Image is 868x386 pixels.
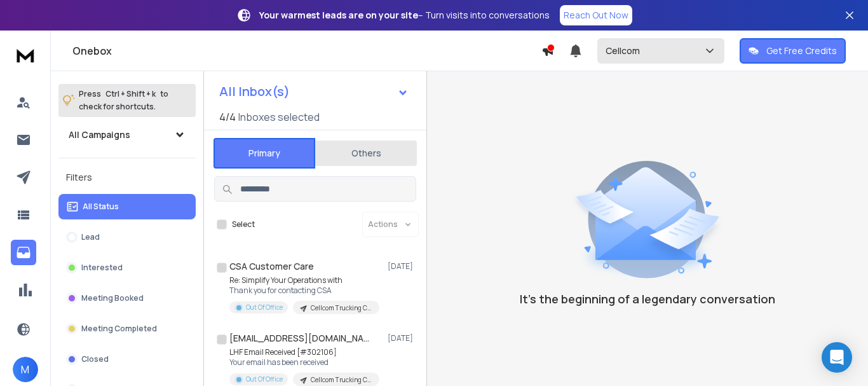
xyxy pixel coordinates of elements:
h3: Filters [58,169,196,186]
h1: All Campaigns [69,128,130,141]
button: Primary [214,138,315,169]
p: Get Free Credits [766,45,837,57]
p: All Status [83,202,119,212]
span: Ctrl + Shift + k [104,86,158,101]
h3: Inboxes selected [238,109,320,125]
p: Reach Out Now [564,9,628,22]
p: Cellcom [606,45,645,57]
a: Reach Out Now [560,5,632,25]
p: Thank you for contacting CSA [229,286,379,296]
p: Cellcom Trucking Canada EN [311,303,372,313]
p: Meeting Booked [81,293,144,303]
img: logo [13,43,38,67]
p: Interested [81,263,123,273]
h1: All Inbox(s) [219,85,290,98]
button: Meeting Booked [58,286,196,311]
p: [DATE] [388,261,416,272]
p: Closed [81,354,109,364]
strong: Your warmest leads are on your site [259,9,418,21]
p: [DATE] [388,333,416,343]
p: Meeting Completed [81,324,157,334]
button: All Status [58,194,196,219]
button: Lead [58,224,196,250]
p: Lead [81,232,100,242]
button: All Inbox(s) [209,79,419,104]
p: Out Of Office [246,375,283,384]
h1: [EMAIL_ADDRESS][DOMAIN_NAME] [229,332,369,345]
button: All Campaigns [58,122,196,148]
button: M [13,357,38,382]
p: Re: Simplify Your Operations with [229,275,379,286]
h1: CSA Customer Care [229,260,314,273]
p: Press to check for shortcuts. [79,88,168,113]
h1: Onebox [72,43,541,59]
p: LHF Email Received [#302106] [229,347,379,357]
button: Meeting Completed [58,316,196,341]
button: Closed [58,347,196,372]
button: Others [315,139,417,167]
button: Interested [58,255,196,280]
div: Open Intercom Messenger [822,342,852,373]
p: – Turn visits into conversations [259,9,550,22]
p: It’s the beginning of a legendary conversation [520,290,775,308]
button: Get Free Credits [740,38,846,64]
p: Out Of Office [246,303,283,312]
label: Select [232,219,255,230]
p: Your email has been received [229,357,379,368]
span: 4 / 4 [219,109,236,125]
p: Cellcom Trucking Canada EN [311,375,372,385]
